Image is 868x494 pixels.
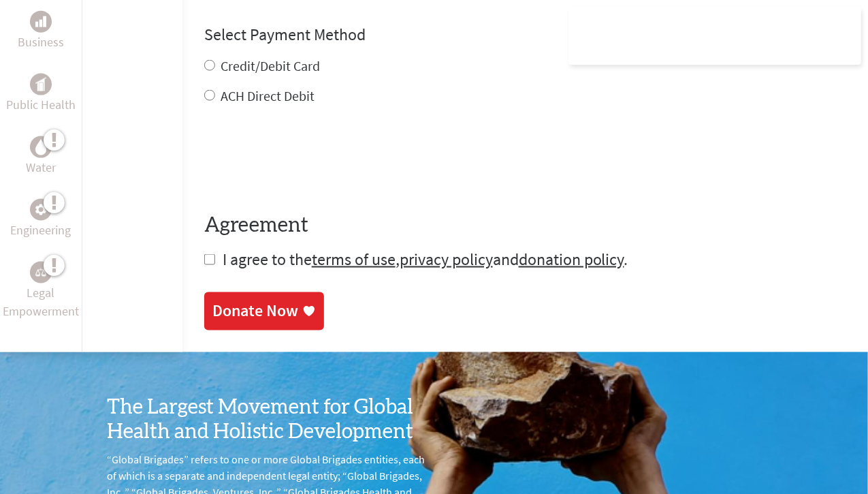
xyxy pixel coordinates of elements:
a: WaterWater [26,136,56,177]
a: terms of use [312,249,396,270]
p: Engineering [11,221,71,240]
img: Public Health [35,78,46,91]
iframe: reCAPTCHA [204,133,411,186]
a: Public HealthPublic Health [6,74,76,114]
a: Donate Now [204,292,324,330]
p: Business [18,33,64,52]
p: Public Health [6,95,76,114]
a: donation policy [519,249,624,270]
img: Water [35,140,46,155]
h3: The Largest Movement for Global Health and Holistic Development [108,396,434,445]
div: Donate Now [212,300,298,322]
a: EngineeringEngineering [11,199,71,240]
p: Legal Empowerment [3,283,79,322]
div: Water [30,136,52,158]
h4: Select Payment Method [204,24,846,46]
img: Legal Empowerment [35,268,46,277]
img: Engineering [35,204,46,215]
div: Business [30,11,52,33]
div: Legal Empowerment [30,262,52,283]
h4: Agreement [204,213,846,238]
div: Engineering [30,199,52,221]
img: Business [35,16,46,27]
label: ACH Direct Debit [221,87,315,104]
a: Legal EmpowermentLegal Empowerment [3,262,79,322]
a: privacy policy [400,249,493,270]
p: Water [26,158,56,177]
span: I agree to the , and . [223,249,628,270]
div: Public Health [30,74,52,95]
a: BusinessBusiness [18,11,64,52]
label: Credit/Debit Card [221,57,320,74]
